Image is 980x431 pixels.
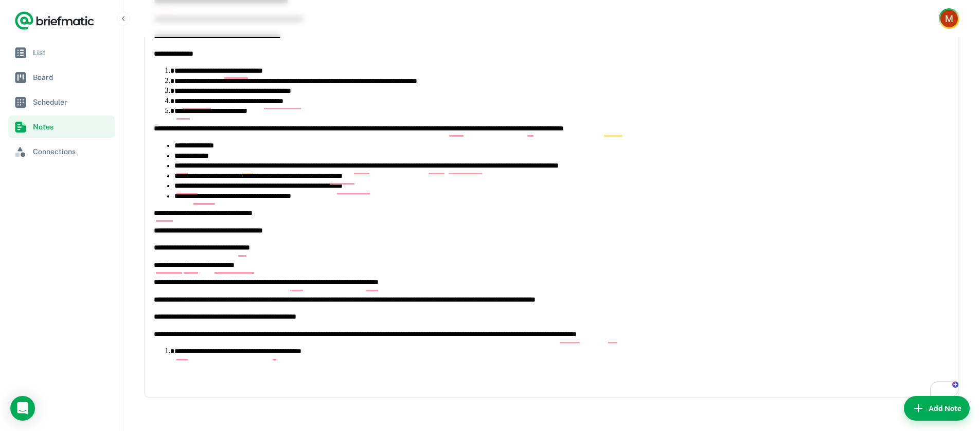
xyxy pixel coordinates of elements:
img: Myranda James [940,10,958,27]
span: Scheduler [33,96,111,108]
div: Load Chat [10,396,35,421]
a: Scheduler [8,91,115,113]
a: Notes [8,115,115,138]
span: Board [33,72,111,83]
a: List [8,41,115,64]
button: Add Note [904,396,970,421]
a: Logo [14,10,95,31]
button: Account button [939,8,959,29]
a: Connections [8,140,115,163]
span: Connections [33,146,111,157]
span: List [33,47,111,58]
span: Notes [33,121,111,132]
a: Board [8,66,115,89]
